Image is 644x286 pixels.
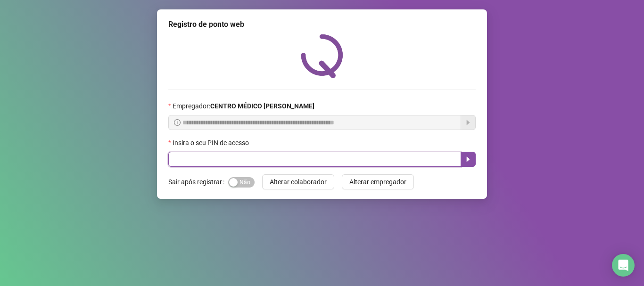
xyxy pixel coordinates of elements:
label: Sair após registrar [168,174,228,189]
button: Alterar colaborador [262,174,334,189]
img: QRPoint [301,34,343,78]
div: Open Intercom Messenger [612,254,635,277]
strong: CENTRO MÉDICO [PERSON_NAME] [210,102,314,110]
div: Registro de ponto web [168,19,476,30]
span: Empregador : [173,101,314,111]
span: Alterar empregador [349,177,406,187]
span: caret-right [464,155,472,163]
span: Alterar colaborador [270,177,327,187]
span: info-circle [174,119,181,126]
label: Insira o seu PIN de acesso [168,138,255,148]
button: Alterar empregador [342,174,414,189]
